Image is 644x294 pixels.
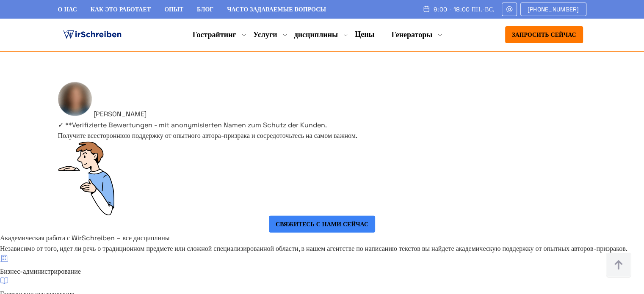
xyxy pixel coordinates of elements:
font: 9:00 - 18:00 Пн.-Вс. [434,5,495,13]
a: Блог [197,5,213,13]
font: Получите всестороннюю поддержку от опытного автора-призрака и сосредоточьтесь на самом важном. [58,131,357,140]
font: [PHONE_NUMBER] [528,5,579,13]
a: Как это работает [91,5,151,13]
button: Запросить сейчас [505,26,583,43]
span: **Verifizierte Bewertungen - mit anonymisierten Namen zum Schutz der Kunden. [65,121,327,129]
a: Услуги [253,30,277,40]
img: Расписание [423,5,430,12]
a: Часто задаваемые вопросы [227,5,326,13]
a: Опыт [164,5,183,13]
span: [PERSON_NAME] [94,110,146,118]
font: Свяжитесь с нами сейчас [276,220,368,228]
img: логотип ghostwriter-austria [61,28,123,41]
span: ✓ [58,121,64,129]
a: Гострайтинг [193,30,236,40]
button: Свяжитесь с нами сейчас [269,216,375,233]
a: [PHONE_NUMBER] [520,3,586,16]
a: дисциплины [294,30,338,40]
img: Софи [58,82,92,116]
a: О нас [58,5,77,13]
font: Запросить сейчас [512,31,576,38]
a: Цены [355,29,374,39]
img: Электронная почта [506,6,513,13]
font: Генераторы [391,30,432,39]
img: верх на пуговицах [606,253,631,278]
